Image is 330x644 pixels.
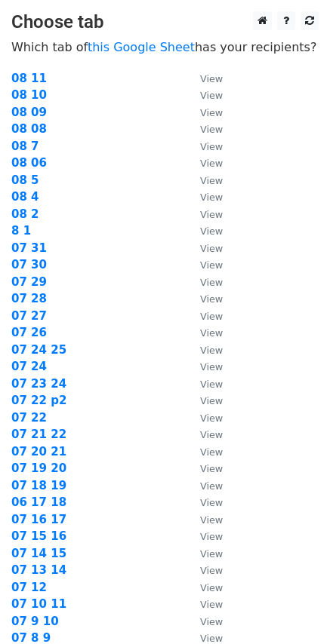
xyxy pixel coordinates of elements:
small: View [200,379,223,390]
a: 07 31 [11,241,47,255]
a: 07 23 24 [11,377,66,391]
small: View [200,582,223,593]
a: View [185,462,223,475]
strong: 08 06 [11,156,47,170]
a: View [185,140,223,153]
a: 07 22 p2 [11,394,66,407]
a: View [185,241,223,255]
small: View [200,616,223,627]
a: 07 26 [11,326,47,339]
a: View [185,360,223,373]
small: View [200,412,223,424]
a: View [185,122,223,136]
small: View [200,548,223,560]
small: View [200,395,223,406]
a: 07 15 16 [11,529,66,543]
a: 07 22 [11,411,47,425]
a: 07 13 14 [11,563,66,577]
a: 07 24 [11,360,47,373]
a: View [185,479,223,492]
a: View [185,258,223,271]
a: 07 10 11 [11,597,66,611]
a: View [185,411,223,425]
a: 07 14 15 [11,547,66,560]
small: View [200,124,223,135]
a: View [185,156,223,170]
small: View [200,192,223,203]
a: 07 24 25 [11,343,66,357]
a: View [185,445,223,458]
a: 07 28 [11,292,47,305]
a: 08 08 [11,122,47,136]
strong: 06 17 18 [11,495,66,509]
a: View [185,173,223,187]
small: View [200,463,223,474]
strong: 07 30 [11,258,47,271]
small: View [200,277,223,288]
a: View [185,513,223,526]
a: this Google Sheet [88,40,195,54]
a: 07 27 [11,309,47,323]
a: 07 9 10 [11,615,59,628]
a: 08 5 [11,173,39,187]
small: View [200,429,223,440]
a: 08 09 [11,106,47,119]
a: 08 10 [11,88,47,102]
a: View [185,428,223,441]
h3: Choose tab [11,11,319,33]
a: 07 12 [11,581,47,594]
small: View [200,209,223,220]
small: View [200,531,223,542]
a: 07 19 20 [11,462,66,475]
a: 08 4 [11,190,39,204]
a: View [185,72,223,85]
a: View [185,275,223,289]
a: 07 18 19 [11,479,66,492]
a: View [185,106,223,119]
a: View [185,394,223,407]
a: View [185,343,223,357]
small: View [200,565,223,576]
small: View [200,90,223,101]
small: View [200,633,223,644]
small: View [200,175,223,186]
small: View [200,446,223,458]
a: 07 21 22 [11,428,66,441]
small: View [200,158,223,169]
a: 8 1 [11,224,31,238]
a: View [185,326,223,339]
small: View [200,514,223,526]
a: 08 7 [11,140,39,153]
a: 08 11 [11,72,47,85]
a: 07 29 [11,275,47,289]
small: View [200,141,223,152]
small: View [200,243,223,254]
small: View [200,599,223,610]
a: 07 16 17 [11,513,66,526]
a: View [185,529,223,543]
